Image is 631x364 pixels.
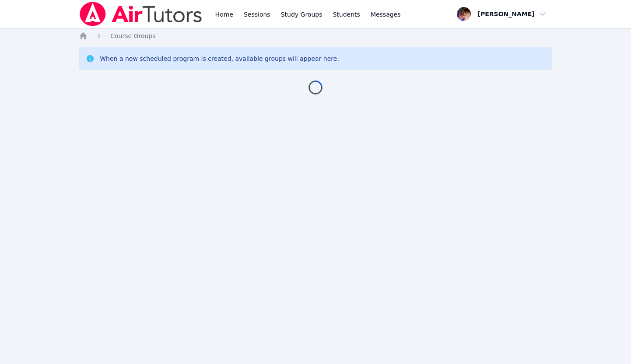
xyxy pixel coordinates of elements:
span: Messages [371,10,401,19]
nav: Breadcrumb [79,31,552,40]
div: When a new scheduled program is created, available groups will appear here. [100,54,339,63]
img: Air Tutors [79,2,203,26]
a: Course Groups [110,31,155,40]
span: Course Groups [110,32,155,39]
